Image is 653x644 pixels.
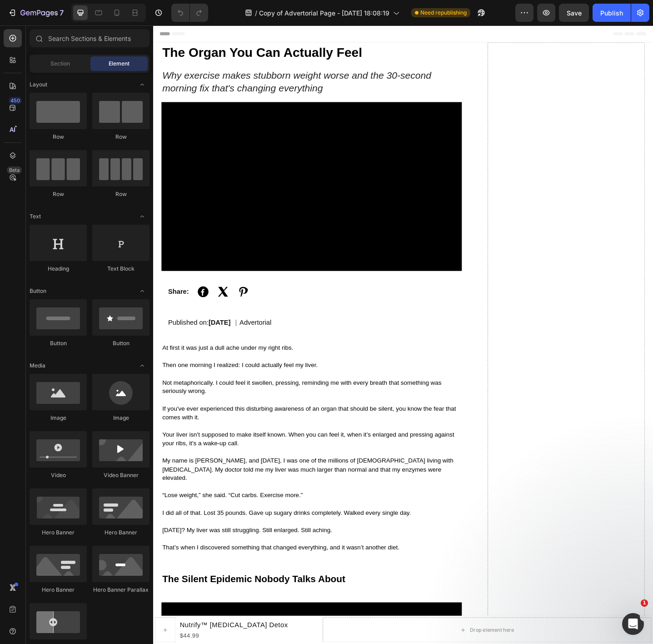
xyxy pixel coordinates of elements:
[50,60,70,68] span: Section
[593,4,631,22] button: Publish
[153,25,653,644] iframe: Design area
[559,4,589,22] button: Save
[171,4,208,22] div: Undo/Redo
[92,190,150,198] div: Row
[92,133,150,141] div: Row
[30,190,87,198] div: Row
[30,362,45,370] span: Media
[135,77,150,92] span: Toggle open
[30,471,87,479] div: Video
[567,9,582,17] span: Save
[9,97,22,104] div: 450
[135,358,150,373] span: Toggle open
[135,284,150,298] span: Toggle open
[30,29,150,47] input: Search Sections & Elements
[420,9,467,17] span: Need republishing
[641,599,648,607] span: 1
[92,414,150,422] div: Image
[30,339,87,347] div: Button
[92,528,150,537] div: Hero Banner
[255,8,257,18] span: /
[30,265,87,273] div: Heading
[600,8,623,18] div: Publish
[92,339,150,347] div: Button
[4,4,68,22] button: 7
[60,7,64,18] p: 7
[30,133,87,141] div: Row
[30,212,41,221] span: Text
[135,209,150,224] span: Toggle open
[30,287,46,295] span: Button
[30,414,87,422] div: Image
[109,60,130,68] span: Element
[259,8,389,18] span: Copy of Advertorial Page - [DATE] 18:08:19
[7,166,22,174] div: Beta
[92,265,150,273] div: Text Block
[30,80,47,89] span: Layout
[92,586,150,594] div: Hero Banner Parallax
[622,613,644,635] iframe: Intercom live chat
[30,586,87,594] div: Hero Banner
[92,471,150,479] div: Video Banner
[30,528,87,537] div: Hero Banner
